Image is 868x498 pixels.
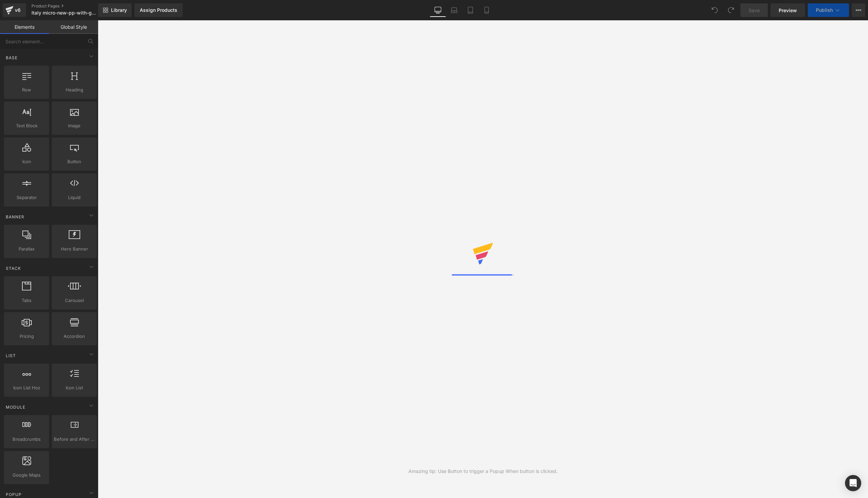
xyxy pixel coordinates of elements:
[5,491,22,498] span: Popup
[408,468,558,475] div: Amazing tip: Use Button to trigger a Popup When button is clicked.
[724,3,738,17] button: Redo
[54,297,95,304] span: Carousel
[140,7,177,13] div: Assign Products
[54,245,95,253] span: Hero Banner
[6,158,47,165] span: Icon
[6,245,47,253] span: Parallax
[708,3,721,17] button: Undo
[54,86,95,93] span: Heading
[845,475,861,491] div: Open Intercom Messenger
[5,352,17,359] span: List
[6,436,47,443] span: Breadcrumbs
[111,7,127,13] span: Library
[771,3,805,17] a: Preview
[98,3,132,17] a: New Library
[6,297,47,304] span: Tabs
[54,384,95,391] span: Icon List
[31,10,96,16] span: Italy micro-new-pp-with-gifts
[31,3,109,9] a: Product Pages
[446,3,462,17] a: Laptop
[478,3,495,17] a: Mobile
[6,472,47,479] span: Google Maps
[5,404,26,410] span: Module
[5,55,18,61] span: Base
[14,6,22,15] div: v6
[6,384,47,391] span: Icon List Hoz
[6,194,47,201] span: Separator
[430,3,446,17] a: Desktop
[779,7,797,14] span: Preview
[6,333,47,340] span: Pricing
[852,3,865,17] button: More
[54,122,95,129] span: Image
[54,436,95,443] span: Before and After Images
[54,194,95,201] span: Liquid
[49,20,98,34] a: Global Style
[816,7,833,13] span: Publish
[54,158,95,165] span: Button
[808,3,849,17] button: Publish
[54,333,95,340] span: Accordion
[5,265,22,272] span: Stack
[6,122,47,129] span: Text Block
[462,3,478,17] a: Tablet
[749,7,760,14] span: Save
[5,214,25,220] span: Banner
[3,3,26,17] a: v6
[6,86,47,93] span: Row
